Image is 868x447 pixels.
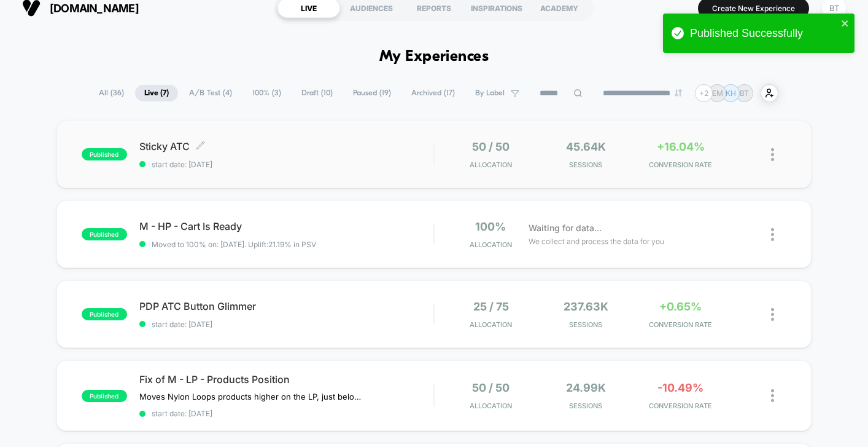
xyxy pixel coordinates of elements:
span: 100% [475,220,506,233]
img: close [771,228,774,241]
span: Allocation [470,402,512,410]
span: A/B Test ( 4 ) [180,85,241,101]
span: Allocation [470,160,512,169]
span: 45.64k [566,140,606,153]
span: Sessions [541,160,630,169]
span: Moved to 100% on: [DATE] . Uplift: 21.19% in PSV [152,240,316,249]
span: published [82,308,127,320]
span: Draft ( 10 ) [292,85,342,101]
img: close [771,148,774,161]
span: Sessions [541,402,630,410]
span: published [82,148,127,160]
div: + 2 [695,84,713,102]
span: CONVERSION RATE [636,320,724,329]
img: close [771,389,774,402]
p: KH [726,89,736,98]
span: 24.99k [566,381,606,394]
span: 50 / 50 [472,381,510,394]
span: We collect and process the data for you [529,235,664,247]
span: Archived ( 17 ) [402,85,464,101]
span: Allocation [470,240,512,249]
span: [DOMAIN_NAME] [50,2,139,15]
span: +16.04% [657,140,705,153]
span: Waiting for data... [529,221,602,235]
p: BT [740,89,749,98]
span: start date: [DATE] [139,320,433,329]
span: +0.65% [659,300,702,313]
span: start date: [DATE] [139,160,433,169]
span: 25 / 75 [473,300,509,313]
span: Fix of M - LP - Products Position [139,373,433,386]
span: 237.63k [564,300,608,313]
div: Published Successfully [690,27,837,40]
p: EM [712,89,723,98]
span: Sessions [541,320,630,329]
span: Paused ( 19 ) [344,85,400,101]
span: Moves Nylon Loops products higher on the LP, just below PFAS-free section [139,392,367,402]
span: start date: [DATE] [139,409,433,418]
span: By Label [475,89,505,98]
span: published [82,390,127,402]
span: Allocation [470,320,512,329]
span: Sticky ATC [139,140,433,152]
span: M - HP - Cart Is Ready [139,220,433,232]
span: All ( 36 ) [90,85,133,101]
span: CONVERSION RATE [636,402,724,410]
span: CONVERSION RATE [636,160,724,169]
img: end [675,89,682,97]
h1: My Experiences [379,48,489,66]
span: Live ( 7 ) [135,85,178,101]
span: published [82,228,127,240]
span: PDP ATC Button Glimmer [139,300,433,312]
span: 100% ( 3 ) [243,85,290,101]
img: close [771,308,774,321]
button: close [841,18,850,30]
span: -10.49% [657,381,703,394]
span: 50 / 50 [472,140,510,153]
